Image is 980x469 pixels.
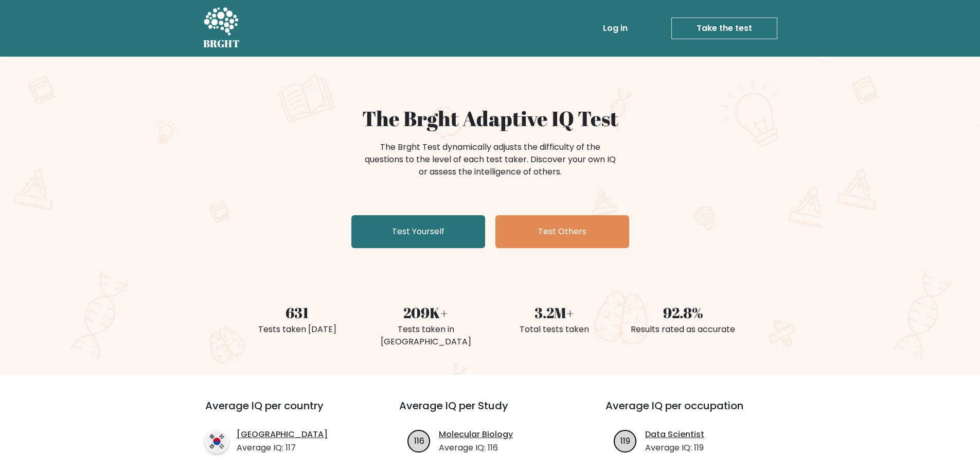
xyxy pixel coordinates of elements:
[605,399,787,424] h3: Average IQ per occupation
[496,323,613,336] div: Total tests taken
[439,428,513,441] a: Molecular Biology
[205,399,362,424] h3: Average IQ per country
[203,38,240,50] h5: BRGHT
[496,302,613,323] div: 3.2M+
[239,323,355,336] div: Tests taken [DATE]
[362,141,619,178] div: The Brght Test dynamically adjusts the difficulty of the questions to the level of each test take...
[671,18,777,39] a: Take the test
[439,442,513,454] p: Average IQ: 116
[239,106,741,131] h1: The Brght Adaptive IQ Test
[239,302,355,323] div: 631
[645,428,704,441] a: Data Scientist
[237,428,328,441] a: [GEOGRAPHIC_DATA]
[351,215,485,248] a: Test Yourself
[414,435,424,446] text: 116
[399,399,581,424] h3: Average IQ per Study
[620,435,630,446] text: 119
[625,323,741,336] div: Results rated as accurate
[368,323,484,348] div: Tests taken in [GEOGRAPHIC_DATA]
[599,18,632,39] a: Log in
[625,302,741,323] div: 92.8%
[237,442,328,454] p: Average IQ: 117
[645,442,704,454] p: Average IQ: 119
[205,430,228,453] img: country
[203,4,240,53] a: BRGHT
[495,215,629,248] a: Test Others
[368,302,484,323] div: 209K+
